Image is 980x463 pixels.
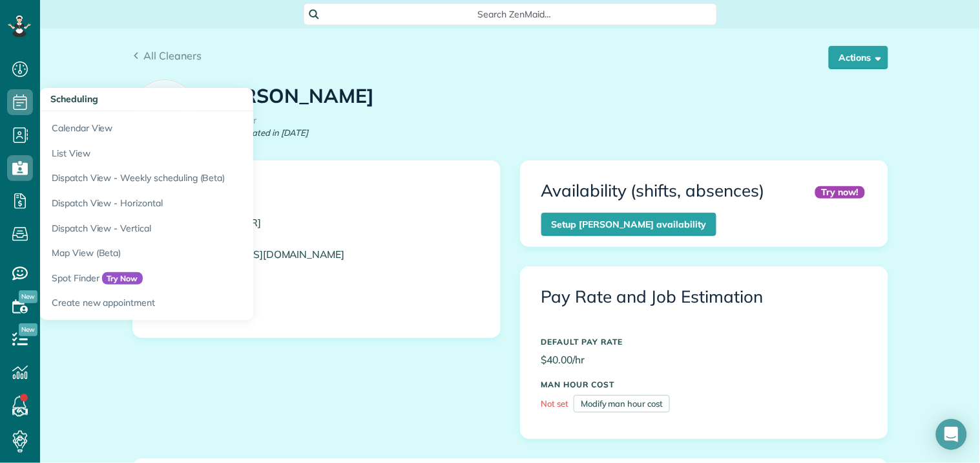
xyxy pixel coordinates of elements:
img: employee_icon-c2f8239691d896a72cdd9dc41cfb7b06f9d69bdd837a2ad469be8ff06ab05b5f.png [133,80,196,144]
p: $40.00/hr [541,352,867,367]
a: Dispatch View - Horizontal [40,191,363,216]
h1: [PERSON_NAME] [211,85,374,107]
p: 0 [163,306,470,321]
em: Record created in [DATE] [211,127,308,139]
h3: Availability (shifts, absences) [541,182,765,200]
h3: Pay Rate and Job Estimation [541,288,867,307]
a: Create new appointment [40,290,363,320]
a: Setup [PERSON_NAME] availability [541,213,717,236]
span: New [19,323,37,336]
a: Calendar View [40,111,363,141]
h5: MAN HOUR COST [541,380,867,389]
a: All Cleaners [132,48,202,63]
div: Try now! [815,186,865,199]
span: Try Now [102,272,143,285]
div: Open Intercom Messenger [936,419,967,450]
a: Spot FinderTry Now [40,266,363,291]
span: Not set [541,398,569,409]
a: Modify man hour cost [574,395,670,413]
a: [EMAIL_ADDRESS][DOMAIN_NAME] [163,248,357,261]
h5: DEFAULT PAY RATE [541,338,867,346]
button: Actions [829,46,888,69]
span: Scheduling [50,93,98,105]
span: New [19,290,37,303]
a: Dispatch View - Vertical [40,216,363,241]
a: [PHONE_NUMBER] [163,215,470,230]
h5: Recurring Jobs [163,291,470,299]
a: List View [40,141,363,166]
a: Dispatch View - Weekly scheduling (Beta) [40,166,363,191]
span: All Cleaners [143,49,202,62]
a: Map View (Beta) [40,241,363,266]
